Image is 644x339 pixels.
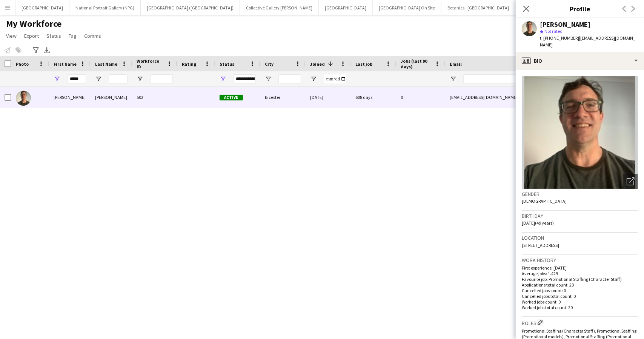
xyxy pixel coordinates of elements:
button: Open Filter Menu [137,76,143,82]
p: Cancelled jobs total count: 0 [522,293,638,299]
app-action-btn: Export XLSX [42,46,51,55]
div: 0 [396,87,445,108]
a: View [3,31,20,41]
h3: Gender [522,191,638,197]
div: [PERSON_NAME] [49,87,91,108]
button: Botanics - [GEOGRAPHIC_DATA] [441,0,515,15]
p: First experience: [DATE] [522,265,638,271]
input: Email Filter Input [463,74,592,83]
a: Tag [66,31,80,41]
span: Photo [16,61,29,67]
span: | [EMAIL_ADDRESS][DOMAIN_NAME] [540,35,635,48]
div: 502 [132,87,177,108]
span: [STREET_ADDRESS] [522,242,559,248]
span: Not rated [544,28,563,34]
span: t. [PHONE_NUMBER] [540,35,579,41]
div: [EMAIL_ADDRESS][DOMAIN_NAME] [445,87,596,108]
a: Comms [81,31,104,41]
button: Open Filter Menu [450,76,456,82]
button: Open Filter Menu [310,76,317,82]
button: Open Filter Menu [265,76,272,82]
h3: Location [522,234,638,241]
p: Average jobs: 1.429 [522,271,638,276]
span: Email [450,61,462,67]
span: City [265,61,274,67]
input: Joined Filter Input [324,74,346,83]
button: [GEOGRAPHIC_DATA] (HES) [515,0,581,15]
div: Open photos pop-in [623,174,638,189]
span: Status [220,61,234,67]
div: Bio [516,52,644,70]
span: Last job [355,61,372,67]
span: View [6,32,17,39]
a: Export [21,31,42,41]
span: My Workforce [6,18,61,29]
div: [PERSON_NAME] [540,21,590,28]
h3: Birthday [522,213,638,219]
span: Active [220,95,243,100]
button: [GEOGRAPHIC_DATA] ([GEOGRAPHIC_DATA]) [141,0,240,15]
input: First Name Filter Input [67,74,86,83]
a: Status [43,31,64,41]
span: Tag [69,32,77,39]
button: Open Filter Menu [95,76,102,82]
p: Cancelled jobs count: 0 [522,288,638,293]
span: [DEMOGRAPHIC_DATA] [522,198,567,204]
div: 608 days [351,87,396,108]
span: Status [46,32,61,39]
button: [GEOGRAPHIC_DATA] [319,0,373,15]
img: Crew avatar or photo [522,76,638,189]
span: Last Name [95,61,117,67]
span: Comms [84,32,101,39]
p: Worked jobs total count: 20 [522,305,638,310]
button: Open Filter Menu [54,76,60,82]
button: Collective Gallery [PERSON_NAME] [240,0,319,15]
button: National Portrait Gallery (NPG) [69,0,141,15]
h3: Profile [516,4,644,14]
div: [DATE] [306,87,351,108]
app-action-btn: Advanced filters [31,46,40,55]
div: [PERSON_NAME] [91,87,132,108]
button: [GEOGRAPHIC_DATA] On Site [373,0,441,15]
h3: Roles [522,319,638,327]
button: [GEOGRAPHIC_DATA] [15,0,69,15]
span: Workforce ID [137,58,164,69]
div: Bicester [260,87,306,108]
span: Jobs (last 90 days) [401,58,432,69]
input: Last Name Filter Input [109,74,128,83]
p: Favourite job: Promotional Staffing (Character Staff) [522,276,638,282]
span: Rating [182,61,196,67]
span: First Name [54,61,77,67]
h3: Work history [522,257,638,263]
input: Workforce ID Filter Input [150,74,173,83]
p: Worked jobs count: 0 [522,299,638,305]
input: City Filter Input [278,74,301,83]
p: Applications total count: 20 [522,282,638,288]
img: Greig McDonald [16,91,31,106]
span: [DATE] (49 years) [522,220,554,226]
button: Open Filter Menu [220,76,226,82]
span: Export [24,32,39,39]
span: Joined [310,61,325,67]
